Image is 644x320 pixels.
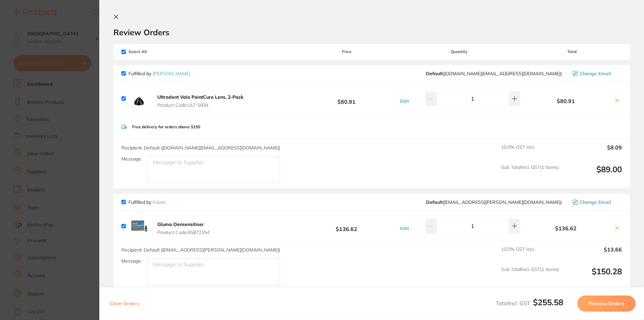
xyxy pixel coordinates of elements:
[157,230,209,235] span: Product Code: 65872354
[155,221,211,235] button: Gluma Densensitiser Product Code:65872354
[297,220,396,232] b: $136.62
[128,199,166,205] p: Fulfilled by
[571,71,622,77] button: Change Email
[155,94,246,108] button: Ultradent Valo PointCure Lens, 2-Pack Product Code:ULT-5934
[564,144,622,159] output: $8.09
[571,199,622,205] button: Change Email
[398,98,411,104] button: Edit
[426,199,443,205] b: Default
[564,267,622,285] output: $150.28
[522,225,610,231] b: $136.62
[153,199,166,205] a: Kulzer
[157,102,244,108] span: Product Code: ULT-5934
[113,27,630,37] h2: Review Orders
[121,49,189,54] span: Select All
[501,267,559,285] span: Sub Total Incl. GST ( 1 Items)
[426,199,562,205] span: sales.mckulzer@kulzer-dental.com
[564,246,622,261] output: $13.66
[153,71,190,77] a: [PERSON_NAME]
[580,199,611,205] span: Change Email
[121,258,142,264] label: Message:
[398,225,411,231] button: Edit
[157,221,204,227] b: Gluma Densensitiser
[522,98,610,104] b: $80.91
[577,295,636,312] button: Preview Orders
[121,145,280,151] span: Recipient: Default ( [DOMAIN_NAME][EMAIL_ADDRESS][DOMAIN_NAME] )
[128,71,190,76] p: Fulfilled by
[132,125,200,129] p: Free delivery for orders above $150
[564,165,622,183] output: $89.00
[297,49,396,54] span: Price
[157,94,244,100] b: Ultradent Valo PointCure Lens, 2-Pack
[128,88,150,109] img: d2N2MzhhZQ
[533,297,563,307] b: $255.58
[397,49,522,54] span: Quantity
[128,218,150,234] img: YW15bnYzYQ
[426,71,562,76] span: customer.care@henryschein.com.au
[580,71,611,76] span: Change Email
[297,92,396,105] b: $80.91
[108,295,141,312] button: Clear Orders
[501,144,559,159] span: 10.0 % GST Incl.
[522,49,622,54] span: Total
[426,71,443,77] b: Default
[501,165,559,183] span: Sub Total Incl. GST ( 1 Items)
[121,247,280,253] span: Recipient: Default ( [EMAIL_ADDRESS][PERSON_NAME][DOMAIN_NAME] )
[121,156,142,162] label: Message:
[501,246,559,261] span: 10.0 % GST Incl.
[496,300,563,307] span: Total Incl. GST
